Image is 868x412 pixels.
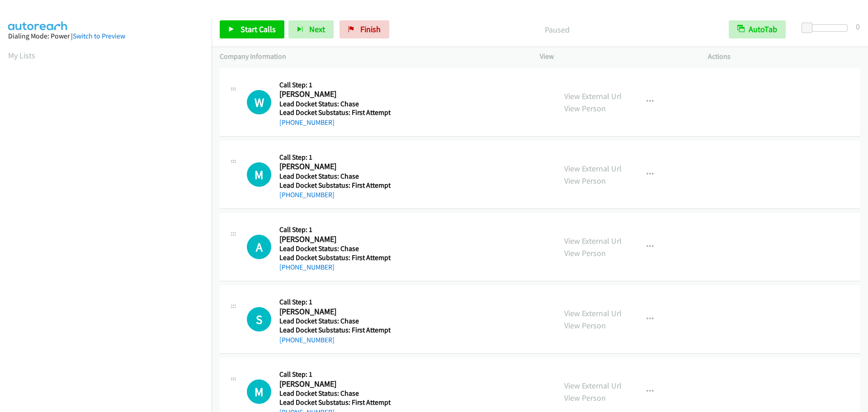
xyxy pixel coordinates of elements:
[220,20,284,38] a: Start Calls
[279,317,391,326] h5: Lead Docket Status: Chase
[279,336,335,344] a: [PHONE_NUMBER]
[247,379,271,404] div: The call is yet to be attempted
[856,20,860,33] div: 0
[564,380,622,391] a: View External Url
[564,308,622,318] a: View External Url
[279,153,391,162] h5: Call Step: 1
[708,51,860,62] p: Actions
[564,248,606,258] a: View Person
[279,253,391,262] h5: Lead Docket Substatus: First Attempt
[564,91,622,101] a: View External Url
[279,398,391,407] h5: Lead Docket Substatus: First Attempt
[247,162,271,187] div: The call is yet to be attempted
[279,190,335,199] a: [PHONE_NUMBER]
[241,24,276,34] span: Start Calls
[279,389,391,398] h5: Lead Docket Status: Chase
[279,172,391,181] h5: Lead Docket Status: Chase
[340,20,389,38] a: Finish
[729,20,786,38] button: AutoTab
[360,24,381,34] span: Finish
[279,234,388,245] h2: [PERSON_NAME]
[279,99,391,109] h5: Lead Docket Status: Chase
[279,81,391,90] h5: Call Step: 1
[288,20,334,38] button: Next
[564,236,622,246] a: View External Url
[247,90,271,114] div: The call is yet to be attempted
[279,118,335,127] a: [PHONE_NUMBER]
[247,235,271,259] div: The call is yet to be attempted
[564,175,606,186] a: View Person
[564,163,622,174] a: View External Url
[8,31,203,42] div: Dialing Mode: Power |
[279,326,391,335] h5: Lead Docket Substatus: First Attempt
[401,24,712,36] p: Paused
[309,24,325,34] span: Next
[247,379,271,404] h1: M
[564,393,606,403] a: View Person
[279,161,388,172] h2: [PERSON_NAME]
[279,307,388,317] h2: [PERSON_NAME]
[279,225,391,234] h5: Call Step: 1
[279,263,335,271] a: [PHONE_NUMBER]
[279,379,388,389] h2: [PERSON_NAME]
[247,162,271,187] h1: M
[540,51,692,62] p: View
[279,89,388,99] h2: [PERSON_NAME]
[247,235,271,259] h1: A
[247,307,271,331] h1: S
[73,32,125,40] a: Switch to Preview
[564,320,606,331] a: View Person
[564,103,606,114] a: View Person
[806,24,848,32] div: Delay between calls (in seconds)
[279,244,391,253] h5: Lead Docket Status: Chase
[247,90,271,114] h1: W
[279,298,391,307] h5: Call Step: 1
[8,50,35,61] a: My Lists
[279,370,391,379] h5: Call Step: 1
[220,51,524,62] p: Company Information
[279,181,391,190] h5: Lead Docket Substatus: First Attempt
[247,307,271,331] div: The call is yet to be attempted
[279,108,391,117] h5: Lead Docket Substatus: First Attempt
